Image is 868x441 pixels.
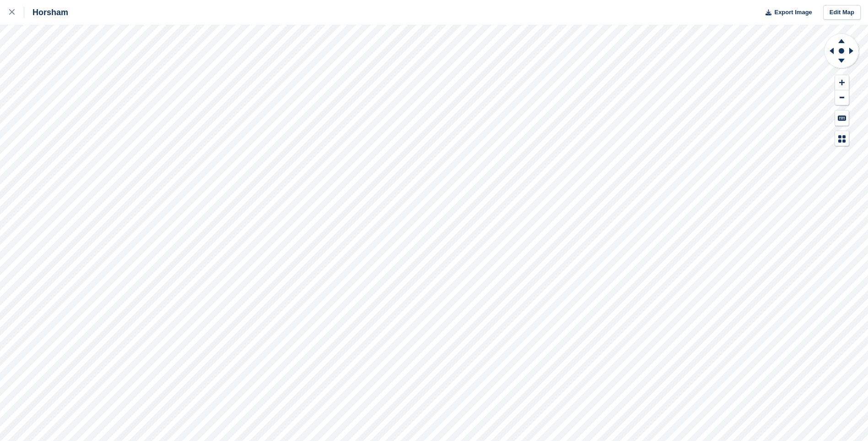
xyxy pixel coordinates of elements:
div: Horsham [24,7,68,18]
button: Zoom In [835,75,849,90]
button: Keyboard Shortcuts [835,110,849,126]
a: Edit Map [823,5,861,20]
button: Map Legend [835,131,849,146]
button: Export Image [760,5,812,20]
span: Export Image [774,8,812,17]
button: Zoom Out [835,90,849,105]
